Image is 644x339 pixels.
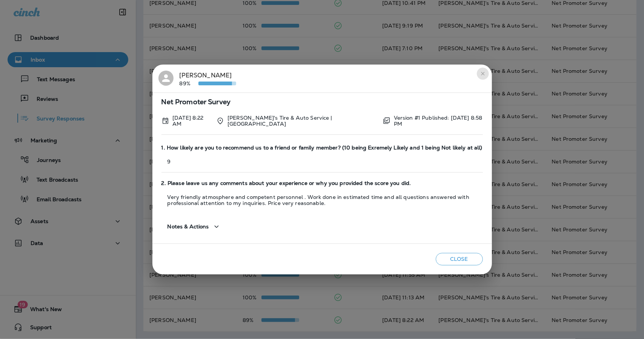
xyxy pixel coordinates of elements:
button: close [477,68,489,80]
span: 2. Please leave us any comments about your experience or why you provided the score you did. [161,180,483,186]
button: Notes & Actions [161,216,227,237]
p: 9 [161,159,483,165]
span: Notes & Actions [168,223,209,230]
span: Net Promoter Survey [161,99,483,105]
p: [PERSON_NAME]'s Tire & Auto Service | [GEOGRAPHIC_DATA] [227,115,377,127]
p: Version #1 Published: [DATE] 8:58 PM [394,115,483,127]
p: 89% [180,80,198,86]
button: Close [436,253,483,265]
p: Very friendly atmosphere and competent personnel . Work done in estimated time and all questions ... [161,194,483,206]
p: Sep 11, 2025 8:22 AM [172,115,210,127]
span: 1. How likely are you to recommend us to a friend or family member? (10 being Exremely Likely and... [161,145,483,151]
div: [PERSON_NAME] [180,71,236,86]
